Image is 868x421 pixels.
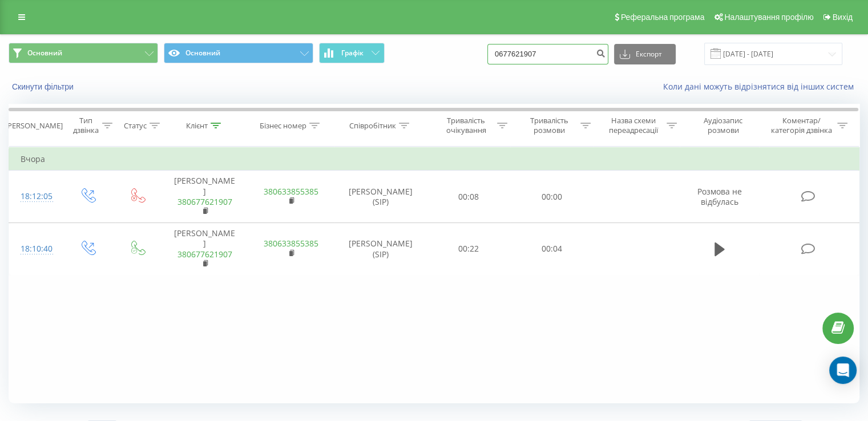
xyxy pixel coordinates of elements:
[663,81,859,92] a: Коли дані можуть відрізнятися вiд інших систем
[520,116,578,135] div: Тривалість розмови
[264,238,318,249] a: 380633855385
[334,223,427,276] td: [PERSON_NAME] (SIP)
[177,196,232,207] a: 380677621907
[319,43,385,63] button: Графік
[614,44,676,64] button: Експорт
[829,357,857,384] div: Open Intercom Messenger
[604,116,664,135] div: Назва схеми переадресації
[690,116,757,135] div: Аудіозапис розмови
[9,82,79,92] button: Скинути фільтри
[621,13,705,22] span: Реферальна програма
[427,223,510,276] td: 00:22
[487,44,608,64] input: Пошук за номером
[21,238,51,260] div: 18:10:40
[768,116,834,135] div: Коментар/категорія дзвінка
[9,148,859,171] td: Вчора
[72,116,99,135] div: Тип дзвінка
[162,223,248,276] td: [PERSON_NAME]
[260,121,306,131] div: Бізнес номер
[9,43,158,63] button: Основний
[341,49,364,57] span: Графік
[510,171,593,223] td: 00:00
[186,121,208,131] div: Клієнт
[264,186,318,197] a: 380633855385
[162,171,248,223] td: [PERSON_NAME]
[5,121,63,131] div: [PERSON_NAME]
[177,249,232,260] a: 380677621907
[510,223,593,276] td: 00:04
[438,116,495,135] div: Тривалість очікування
[21,185,51,208] div: 18:12:05
[833,13,853,22] span: Вихід
[164,43,313,63] button: Основний
[427,171,510,223] td: 00:08
[697,186,742,207] span: Розмова не відбулась
[27,48,62,58] span: Основний
[124,121,147,131] div: Статус
[724,13,813,22] span: Налаштування профілю
[334,171,427,223] td: [PERSON_NAME] (SIP)
[349,121,396,131] div: Співробітник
